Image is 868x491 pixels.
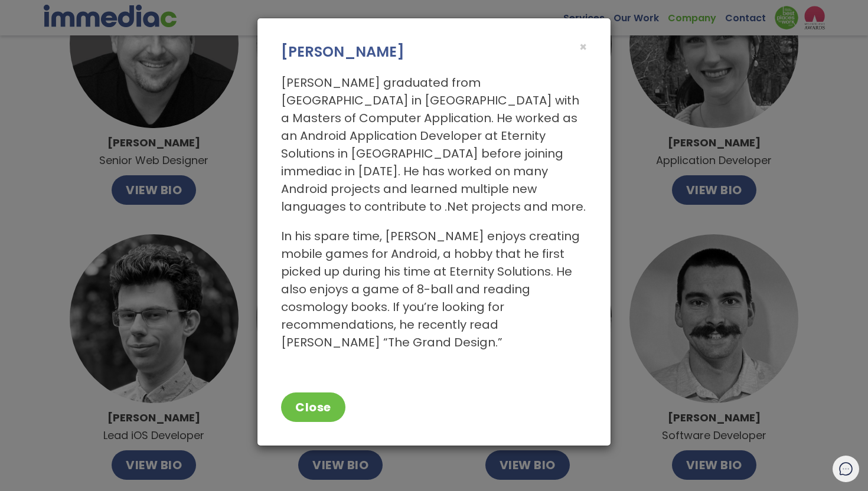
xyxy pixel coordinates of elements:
button: Close [579,41,587,53]
button: Close [281,392,345,422]
h3: [PERSON_NAME] [281,42,587,62]
span: × [579,38,587,55]
p: In his spare time, [PERSON_NAME] enjoys creating mobile games for Android, a hobby that he first ... [281,227,587,351]
p: [PERSON_NAME] graduated from [GEOGRAPHIC_DATA] in [GEOGRAPHIC_DATA] with a Masters of Computer Ap... [281,74,587,215]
